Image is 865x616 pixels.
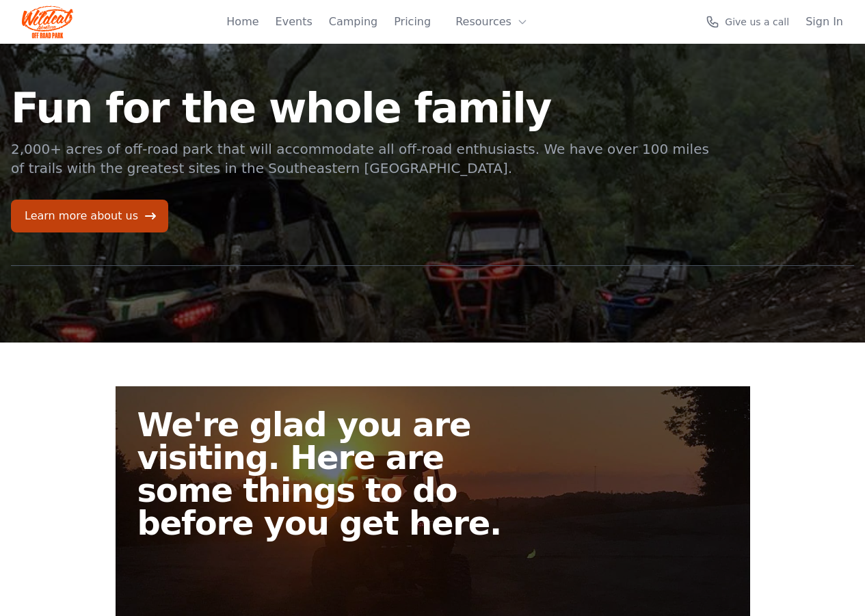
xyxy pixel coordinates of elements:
h2: We're glad you are visiting. Here are some things to do before you get here. [137,408,531,539]
span: Give us a call [725,15,789,29]
a: Pricing [394,14,431,30]
button: Resources [447,8,536,36]
h1: Fun for the whole family [11,88,711,129]
a: Home [226,14,258,30]
a: Give us a call [706,15,789,29]
img: Wildcat Logo [22,5,73,38]
a: Learn more about us [11,200,168,232]
a: Camping [329,14,377,30]
p: 2,000+ acres of off-road park that will accommodate all off-road enthusiasts. We have over 100 mi... [11,139,711,178]
a: Events [276,14,312,30]
a: Sign In [806,14,843,30]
